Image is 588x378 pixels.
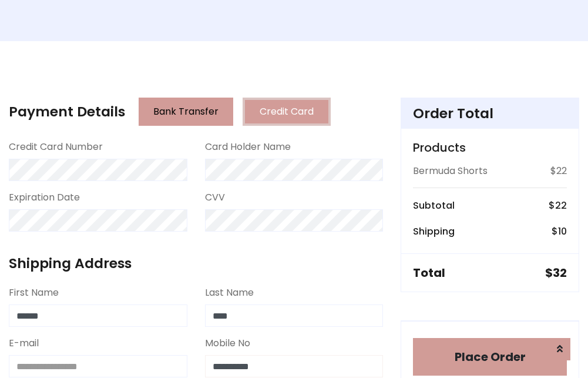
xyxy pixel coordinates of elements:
[558,225,567,238] span: 10
[552,226,567,237] h6: $
[205,190,225,205] label: CVV
[205,286,254,300] label: Last Name
[413,338,567,376] button: Place Order
[139,98,233,126] button: Bank Transfer
[9,190,80,205] label: Expiration Date
[9,103,125,120] h4: Payment Details
[413,105,567,122] h4: Order Total
[413,141,567,155] h5: Products
[555,199,567,212] span: 22
[413,164,488,178] p: Bermuda Shorts
[413,200,455,211] h6: Subtotal
[413,266,445,280] h5: Total
[9,140,103,154] label: Credit Card Number
[545,266,567,280] h5: $
[549,200,567,211] h6: $
[205,140,291,154] label: Card Holder Name
[9,255,383,272] h4: Shipping Address
[205,336,250,350] label: Mobile No
[9,336,39,350] label: E-mail
[413,226,455,237] h6: Shipping
[243,98,331,126] button: Credit Card
[550,164,567,178] p: $22
[553,265,567,281] span: 32
[9,286,59,300] label: First Name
